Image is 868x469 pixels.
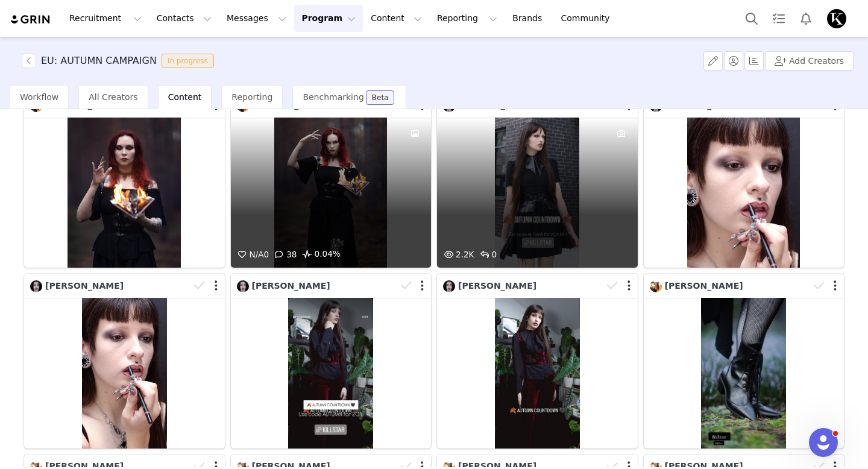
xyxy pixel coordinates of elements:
[168,92,202,102] span: Content
[443,280,455,292] img: 1900e6b2-8c3e-44b8-a05e-63ef2669c633.jpg
[45,281,124,291] span: [PERSON_NAME]
[505,5,553,32] a: Brands
[89,92,137,102] span: All Creators
[441,250,474,259] span: 2.2K
[820,9,858,28] button: Profile
[294,5,363,32] button: Program
[231,92,272,102] span: Reporting
[20,92,58,102] span: Workflow
[477,250,497,259] span: 0
[30,280,42,292] img: 1900e6b2-8c3e-44b8-a05e-63ef2669c633.jpg
[162,54,214,68] span: In progress
[300,247,341,262] span: 0.04%
[793,5,819,32] button: Notifications
[219,5,294,32] button: Messages
[372,94,389,101] div: Beta
[738,5,765,32] button: Search
[650,280,662,292] img: bf8d5094-5693-45d2-b2f6-0800780e8be9--s.jpg
[766,5,792,32] a: Tasks
[430,5,505,32] button: Reporting
[237,280,249,292] img: 1900e6b2-8c3e-44b8-a05e-63ef2669c633.jpg
[235,250,269,259] span: 0
[765,51,854,71] button: Add Creators
[41,54,157,68] h3: EU: AUTUMN CAMPAIGN
[62,5,149,32] button: Recruitment
[149,5,219,32] button: Contacts
[272,250,297,259] span: 38
[827,9,846,28] img: f458b524-a42d-4a57-88ec-510b047d501f.jpg
[665,281,743,291] span: [PERSON_NAME]
[809,428,838,457] iframe: Intercom live chat
[252,281,330,291] span: [PERSON_NAME]
[458,281,536,291] span: [PERSON_NAME]
[235,250,264,259] span: N/A
[303,92,363,102] span: Benchmarking
[22,54,219,68] span: [object Object]
[554,5,623,32] a: Community
[10,14,52,25] img: grin logo
[363,5,429,32] button: Content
